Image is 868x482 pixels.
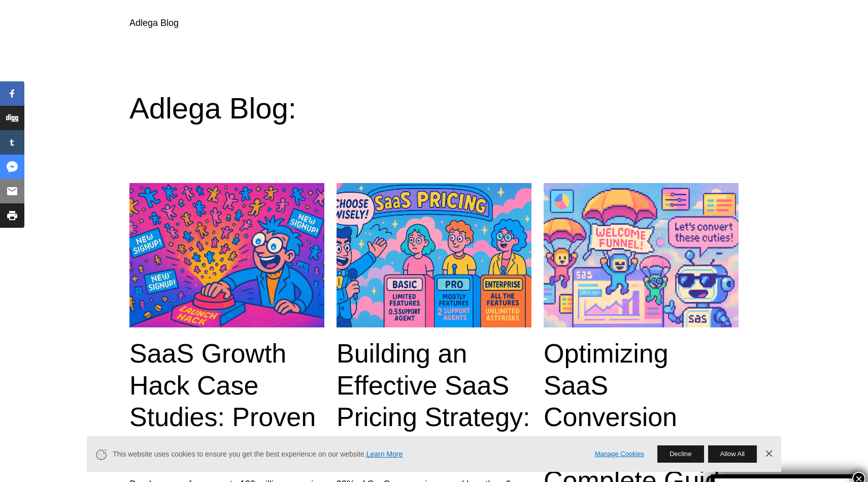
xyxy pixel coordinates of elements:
[544,183,739,327] img: Optimizing SaaS Conversion Rates: The Complete Guide
[129,91,739,126] h1: Adlega Blog:
[657,445,704,463] button: Decline
[595,449,645,460] a: Manage Cookies
[708,445,757,463] button: Allow All
[761,446,776,462] a: Dismiss Banner
[129,18,179,28] a: Adlega Blog
[337,338,531,465] a: Building an Effective SaaS Pricing Strategy: Complete Guide
[337,183,531,327] img: Building an Effective SaaS Pricing Strategy: Complete Guide
[113,449,581,460] span: This website uses cookies to ensure you get the best experience on our website.
[366,450,403,458] a: Learn More
[129,338,324,465] a: SaaS Growth Hack Case Studies: Proven Strategies
[95,448,108,461] svg: Cookie Icon
[129,183,324,327] img: SaaS Growth Hack Case Studies: Proven Strategies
